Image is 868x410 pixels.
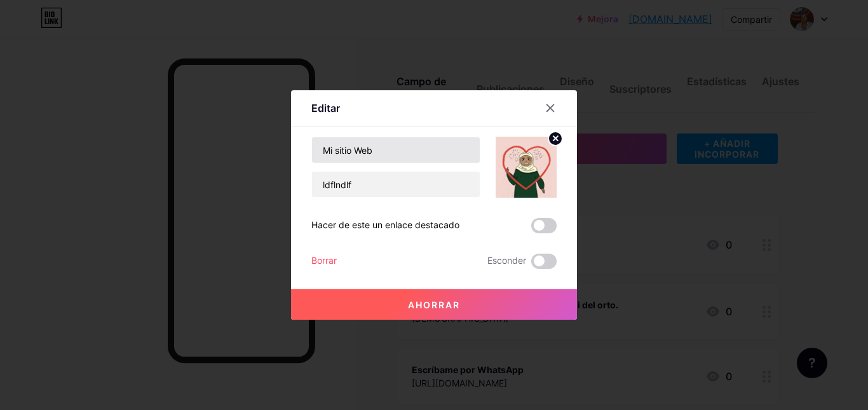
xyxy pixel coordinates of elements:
font: Hacer de este un enlace destacado [311,219,459,230]
font: Ahorrar [408,299,460,310]
input: Título [312,137,480,163]
input: URL [312,172,480,197]
button: Ahorrar [291,289,577,320]
img: miniatura del enlace [496,137,557,198]
font: Esconder [487,255,526,266]
font: Editar [311,102,340,114]
font: Borrar [311,255,337,266]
